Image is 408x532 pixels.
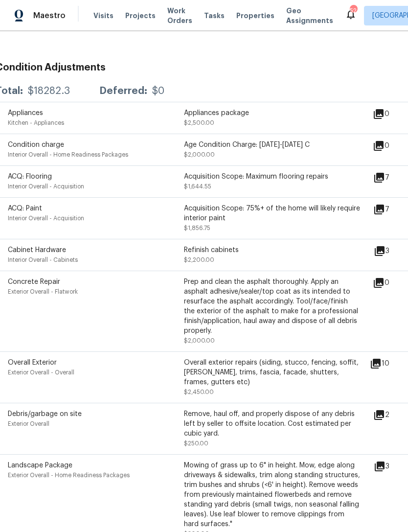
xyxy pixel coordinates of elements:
[8,472,130,478] span: Exterior Overall - Home Readiness Packages
[8,370,74,375] span: Exterior Overall - Overall
[184,140,360,150] div: Age Condition Charge: [DATE]-[DATE] C
[8,120,64,126] span: Kitchen - Appliances
[8,411,82,417] span: Debris/garbage on site
[8,247,66,254] span: Cabinet Hardware
[167,6,192,25] span: Work Orders
[204,12,225,19] span: Tasks
[184,204,360,223] div: Acquisition Scope: 75%+ of the home will likely require interior paint
[184,257,214,263] span: $2,200.00
[8,257,78,263] span: Interior Overall - Cabinets
[8,278,60,285] span: Concrete Repair
[184,184,211,189] span: $1,644.55
[350,6,357,16] div: 52
[184,389,214,395] span: $2,450.00
[184,409,360,439] div: Remove, haul off, and properly dispose of any debris left by seller to offsite location. Cost est...
[125,11,156,21] span: Projects
[184,172,360,182] div: Acquisition Scope: Maximum flooring repairs
[184,461,360,529] div: Mowing of grass up to 6" in height. Mow, edge along driveways & sidewalks, trim along standing st...
[236,11,274,21] span: Properties
[8,205,42,212] span: ACQ: Paint
[8,359,57,366] span: Overall Exterior
[184,245,360,255] div: Refinish cabinets
[286,6,333,25] span: Geo Assignments
[184,120,214,126] span: $2,500.00
[184,440,208,446] span: $250.00
[8,184,84,189] span: Interior Overall - Acquisition
[184,225,210,231] span: $1,856.75
[152,86,164,96] div: $0
[184,358,360,387] div: Overall exterior repairs (siding, stucco, fencing, soffit, [PERSON_NAME], trims, fascia, facade, ...
[8,462,72,469] span: Landscape Package
[8,110,43,116] span: Appliances
[8,289,78,295] span: Exterior Overall - Flatwork
[33,11,66,21] span: Maestro
[8,421,49,427] span: Exterior Overall
[184,108,360,118] div: Appliances package
[8,173,52,180] span: ACQ: Flooring
[8,215,84,221] span: Interior Overall - Acquisition
[99,86,147,96] div: Deferred:
[28,86,70,96] div: $18282.3
[184,338,215,344] span: $2,000.00
[93,11,113,21] span: Visits
[8,152,128,158] span: Interior Overall - Home Readiness Packages
[184,152,215,158] span: $2,000.00
[184,277,360,336] div: Prep and clean the asphalt thoroughly. Apply an asphalt adhesive/sealer/top coat as its intended ...
[8,141,64,148] span: Condition charge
